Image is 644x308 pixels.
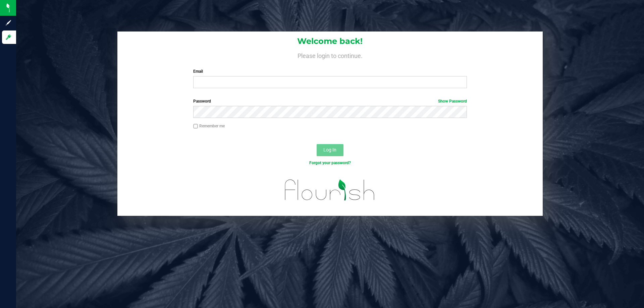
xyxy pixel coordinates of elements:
[193,68,467,74] label: Email
[5,34,12,41] inline-svg: Log in
[5,19,12,26] inline-svg: Sign up
[309,161,351,165] a: Forgot your password?
[117,51,543,59] h4: Please login to continue.
[193,124,198,129] input: Remember me
[317,144,343,156] button: Log In
[438,99,467,104] a: Show Password
[117,37,543,46] h1: Welcome back!
[193,123,225,129] label: Remember me
[193,99,211,104] span: Password
[277,173,383,207] img: flourish_logo.svg
[323,147,336,152] span: Log In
